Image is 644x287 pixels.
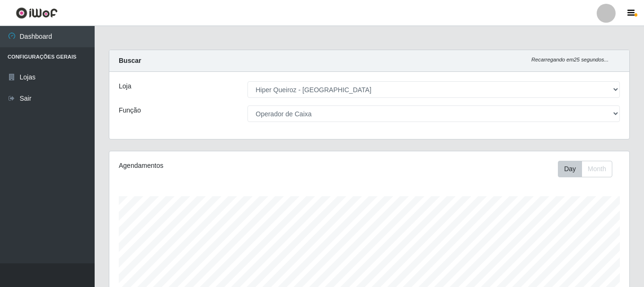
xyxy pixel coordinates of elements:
[558,161,582,177] button: Day
[582,161,612,177] button: Month
[531,57,609,62] i: Recarregando em 25 segundos...
[119,161,319,171] div: Agendamentos
[558,161,612,177] div: First group
[558,161,620,177] div: Toolbar with button groups
[119,57,141,64] strong: Buscar
[16,7,58,19] img: CoreUI Logo
[119,81,131,91] label: Loja
[119,105,141,115] label: Função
